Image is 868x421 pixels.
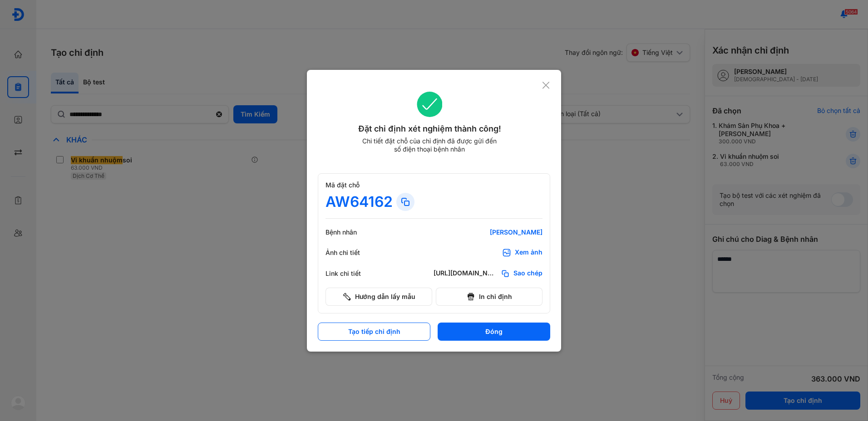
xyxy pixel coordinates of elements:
[434,269,497,278] div: [URL][DOMAIN_NAME]
[325,228,380,236] div: Bệnh nhân
[318,323,430,341] button: Tạo tiếp chỉ định
[325,193,393,211] div: AW64162
[325,249,380,257] div: Ảnh chi tiết
[325,269,380,278] div: Link chi tiết
[438,323,550,341] button: Đóng
[513,269,542,278] span: Sao chép
[436,288,542,306] button: In chỉ định
[325,288,432,306] button: Hướng dẫn lấy mẫu
[325,181,542,189] div: Mã đặt chỗ
[358,137,501,153] div: Chi tiết đặt chỗ của chỉ định đã được gửi đến số điện thoại bệnh nhân
[434,228,542,236] div: [PERSON_NAME]
[318,122,542,135] div: Đặt chỉ định xét nghiệm thành công!
[515,248,542,257] div: Xem ảnh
